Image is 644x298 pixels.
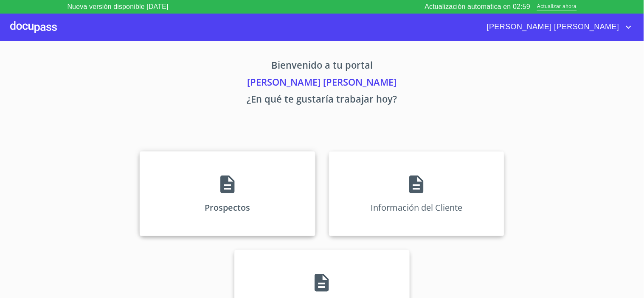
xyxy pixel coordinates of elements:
p: Bienvenido a tu portal [61,58,584,75]
p: Información del Cliente [371,202,462,213]
span: [PERSON_NAME] [PERSON_NAME] [481,20,624,34]
p: Prospectos [205,202,250,213]
p: Nueva versión disponible [DATE] [67,2,169,12]
p: Actualización automatica en 02:59 [425,2,531,12]
p: ¿En qué te gustaría trabajar hoy? [61,92,584,109]
p: [PERSON_NAME] [PERSON_NAME] [61,75,584,92]
span: Actualizar ahora [537,3,577,11]
button: account of current user [481,20,634,34]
